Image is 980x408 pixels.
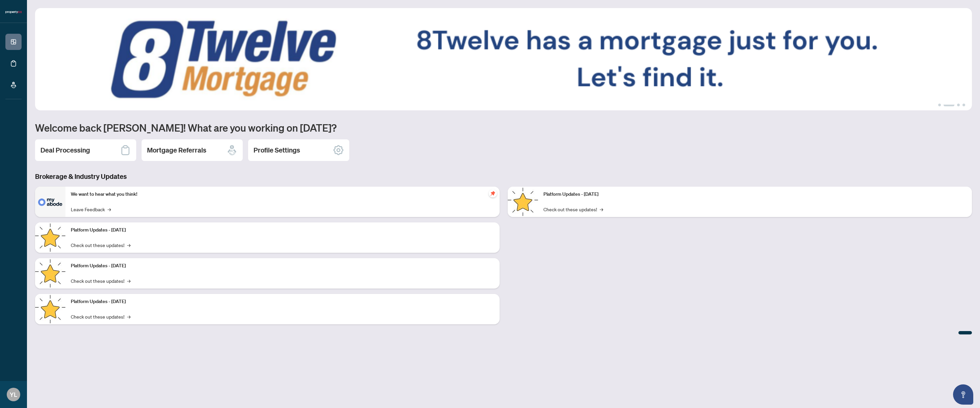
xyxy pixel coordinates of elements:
p: Platform Updates - [DATE] [71,262,494,270]
img: We want to hear what you think! [35,187,65,217]
a: Check out these updates!→ [543,206,603,213]
a: Check out these updates!→ [71,313,130,320]
p: Platform Updates - [DATE] [543,191,967,198]
a: Check out these updates!→ [71,277,130,284]
h2: Profile Settings [254,145,300,155]
span: → [600,206,603,213]
h1: Welcome back [PERSON_NAME]! What are you working on [DATE]? [35,121,972,134]
h3: Brokerage & Industry Updates [35,172,972,181]
h2: Deal Processing [40,145,90,155]
span: → [127,241,130,249]
span: → [127,277,130,284]
img: Platform Updates - July 8, 2025 [35,294,65,324]
button: 1 [938,104,941,106]
span: pushpin [489,189,497,197]
p: Platform Updates - [DATE] [71,226,494,234]
img: Slide 1 [35,8,972,110]
button: Open asap [953,384,973,405]
img: Platform Updates - September 16, 2025 [35,222,65,253]
h2: Mortgage Referrals [147,145,206,155]
span: YL [10,390,17,399]
button: 4 [962,104,965,106]
a: Check out these updates!→ [71,241,130,249]
span: → [127,313,130,320]
img: Platform Updates - June 23, 2025 [508,187,538,217]
button: 2 [944,104,954,106]
span: → [108,206,111,213]
p: Platform Updates - [DATE] [71,298,494,305]
img: logo [5,10,22,14]
button: 3 [957,104,960,106]
img: Platform Updates - July 21, 2025 [35,258,65,289]
a: Leave Feedback→ [71,206,111,213]
p: We want to hear what you think! [71,191,494,198]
